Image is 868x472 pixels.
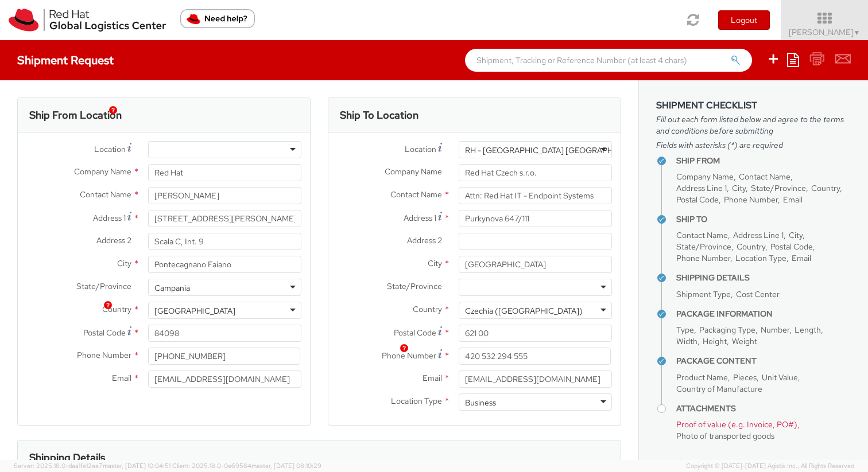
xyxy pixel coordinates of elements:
span: State/Province [76,281,131,291]
span: Location [405,144,436,154]
div: [GEOGRAPHIC_DATA] [154,305,235,317]
h4: Package Content [676,357,851,365]
span: Postal Code [394,327,436,338]
span: Address 2 [407,235,442,245]
span: Email [112,373,131,383]
span: Email [783,194,803,205]
span: Server: 2025.18.0-daa1fe12ee7 [14,462,170,470]
h3: Shipping Details [29,452,105,463]
span: master, [DATE] 08:10:29 [251,462,321,470]
span: Location Type [735,253,786,263]
span: Address Line 1 [733,230,784,240]
h3: Ship To Location [340,110,418,121]
span: Postal Code [770,241,813,252]
span: Cost Center [736,289,780,299]
span: Contact Name [676,230,728,240]
span: Photo of transported goods [676,431,774,441]
h4: Package Information [676,310,851,318]
span: Type [676,325,694,335]
span: Location [94,144,126,154]
span: Address 1 [404,213,436,223]
span: Fill out each form listed below and agree to the terms and conditions before submitting [656,114,851,136]
span: Unit Value [762,372,798,383]
span: Fields with asterisks (*) are required [656,139,851,151]
span: Length [795,325,821,335]
span: Email [792,253,811,263]
span: Address 2 [96,235,131,245]
span: Email [423,373,442,383]
div: RH - [GEOGRAPHIC_DATA] [GEOGRAPHIC_DATA] - B [465,145,658,156]
img: rh-logistics-00dfa346123c4ec078e1.svg [9,9,166,32]
span: ▼ [854,28,861,37]
button: Logout [718,10,770,30]
span: State/Province [387,281,442,291]
span: Contact Name [739,171,790,182]
span: Postal Code [83,327,126,338]
span: Height [703,336,727,346]
span: City [117,258,131,268]
span: City [428,258,442,268]
span: Postal Code [676,194,719,205]
span: Number [761,325,789,335]
span: Country [413,304,442,314]
span: [PERSON_NAME] [789,27,861,37]
span: Company Name [676,171,734,182]
button: Need help? [180,9,255,28]
span: Address 1 [93,213,126,223]
h4: Ship From [676,157,851,165]
span: Packaging Type [699,325,755,335]
span: Product Name [676,372,728,383]
input: Shipment, Tracking or Reference Number (at least 4 chars) [465,49,752,72]
span: Phone Number [676,253,730,263]
span: Proof of value (e.g. Invoice, PO#) [676,419,797,430]
span: Country [737,241,765,252]
span: Contact Name [80,189,131,200]
span: Shipment Type [676,289,731,299]
span: Weight [732,336,757,346]
span: Phone Number [724,194,778,205]
span: Contact Name [390,189,442,200]
h4: Ship To [676,215,851,224]
span: Company Name [74,166,131,177]
span: Address Line 1 [676,183,727,193]
span: Company Name [385,166,442,177]
span: Copyright © [DATE]-[DATE] Agistix Inc., All Rights Reserved [686,462,854,471]
span: Location Type [391,396,442,406]
h3: Ship From Location [29,110,122,121]
h4: Shipping Details [676,274,851,282]
div: Business [465,397,496,408]
span: Country [102,304,131,314]
div: Czechia ([GEOGRAPHIC_DATA]) [465,305,583,317]
span: City [732,183,746,193]
h4: Attachments [676,404,851,413]
h4: Shipment Request [17,54,114,67]
h3: Shipment Checklist [656,100,851,111]
span: State/Province [676,241,731,252]
span: master, [DATE] 10:04:51 [103,462,170,470]
span: City [789,230,803,240]
span: Phone Number [382,350,436,361]
span: Pieces [733,372,757,383]
span: Client: 2025.18.0-0e69584 [172,462,321,470]
span: State/Province [751,183,806,193]
span: Width [676,336,697,346]
span: Country of Manufacture [676,384,762,394]
span: Country [811,183,840,193]
div: Campania [154,282,190,294]
span: Phone Number [77,350,131,360]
